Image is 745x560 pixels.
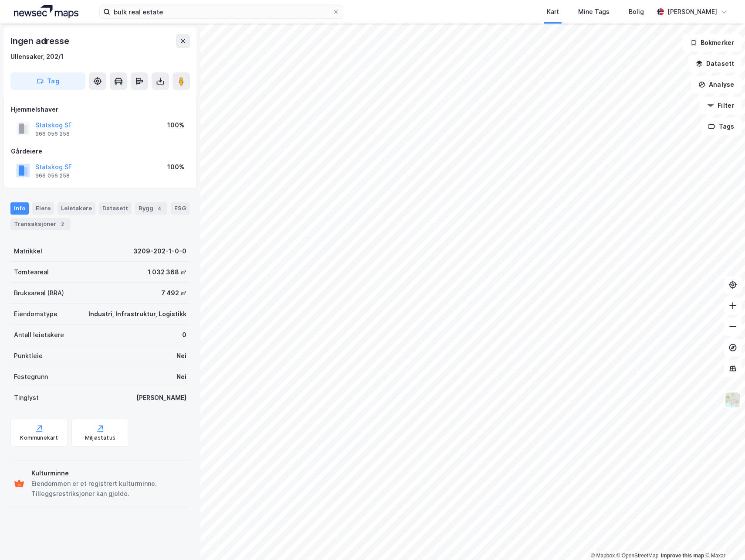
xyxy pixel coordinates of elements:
[616,553,659,559] a: OpenStreetMap
[148,267,186,277] div: 1 032 368 ㎡
[171,202,190,215] div: ESG
[161,288,186,298] div: 7 492 ㎡
[691,76,742,93] button: Analyse
[14,330,64,340] div: Antall leietakere
[667,7,717,17] div: [PERSON_NAME]
[35,130,70,137] div: 966 056 258
[591,553,615,559] a: Mapbox
[14,5,78,18] img: logo.a4113a55bc3d86da70a041830d287a7e.svg
[10,218,70,230] div: Transaksjoner
[58,202,95,215] div: Leietakere
[10,51,64,62] div: Ullensaker, 202/1
[136,393,186,403] div: [PERSON_NAME]
[700,97,742,114] button: Filter
[578,7,610,17] div: Mine Tags
[701,518,745,560] iframe: Chat Widget
[58,220,67,229] div: 2
[547,7,559,17] div: Kart
[176,351,186,361] div: Nei
[110,5,332,18] input: Søk på adresse, matrikkel, gårdeiere, leietakere eller personer
[661,553,704,559] a: Improve this map
[14,351,43,361] div: Punktleie
[133,246,186,256] div: 3209-202-1-0-0
[14,372,48,382] div: Festegrunn
[31,468,186,478] div: Kulturminne
[14,309,58,319] div: Eiendomstype
[167,120,184,130] div: 100%
[167,162,184,172] div: 100%
[14,393,39,403] div: Tinglyst
[135,202,167,215] div: Bygg
[14,267,49,277] div: Tomteareal
[31,478,186,499] div: Eiendommen er et registrert kulturminne. Tilleggsrestriksjoner kan gjelde.
[11,146,190,157] div: Gårdeiere
[99,202,132,215] div: Datasett
[10,34,71,48] div: Ingen adresse
[14,246,42,256] div: Matrikkel
[11,104,190,115] div: Hjemmelshaver
[32,202,54,215] div: Eiere
[20,434,58,441] div: Kommunekart
[88,309,186,319] div: Industri, Infrastruktur, Logistikk
[10,72,85,90] button: Tag
[155,204,164,213] div: 4
[701,118,742,135] button: Tags
[688,55,742,72] button: Datasett
[35,172,70,179] div: 966 056 258
[176,372,186,382] div: Nei
[725,392,741,408] img: Z
[629,7,644,17] div: Bolig
[10,202,29,215] div: Info
[701,518,745,560] div: Kontrollprogram for chat
[182,330,186,340] div: 0
[85,434,115,441] div: Miljøstatus
[683,34,742,51] button: Bokmerker
[14,288,64,298] div: Bruksareal (BRA)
